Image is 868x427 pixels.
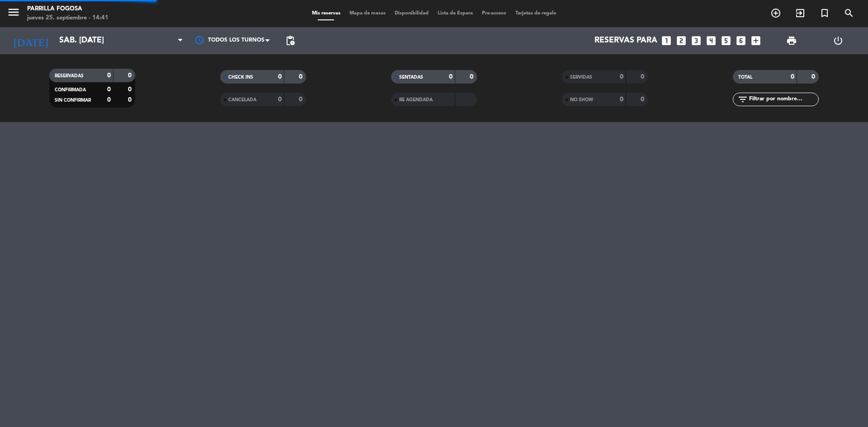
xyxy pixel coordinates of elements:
[7,5,20,22] button: menu
[128,97,133,103] strong: 0
[833,35,844,46] i: power_settings_new
[470,74,475,80] strong: 0
[390,11,433,16] span: Disponibilidad
[128,86,133,93] strong: 0
[107,86,111,93] strong: 0
[641,96,646,103] strong: 0
[738,75,752,80] span: TOTAL
[660,35,672,47] i: looks_one
[7,31,55,51] i: [DATE]
[449,74,453,80] strong: 0
[791,74,794,80] strong: 0
[27,5,108,14] div: Parrilla Fogosa
[299,96,304,103] strong: 0
[7,5,20,19] i: menu
[345,11,390,16] span: Mapa de mesas
[84,35,95,46] i: arrow_drop_down
[705,35,717,47] i: looks_4
[55,74,84,78] span: RESERVADAS
[27,14,108,23] div: jueves 25. septiembre - 14:41
[228,75,253,80] span: CHECK INS
[570,98,593,102] span: NO SHOW
[399,98,433,102] span: RE AGENDADA
[690,35,702,47] i: looks_3
[107,97,111,103] strong: 0
[770,8,781,19] i: add_circle_outline
[795,8,806,19] i: exit_to_app
[811,74,817,80] strong: 0
[128,72,133,79] strong: 0
[399,75,423,80] span: SENTADAS
[815,27,861,54] div: LOG OUT
[278,96,282,103] strong: 0
[299,74,304,80] strong: 0
[594,36,657,45] span: Reservas para
[307,11,345,16] span: Mis reservas
[285,35,296,46] span: pending_actions
[735,35,747,47] i: looks_6
[675,35,687,47] i: looks_two
[720,35,732,47] i: looks_5
[844,8,854,19] i: search
[107,72,111,79] strong: 0
[786,35,797,46] span: print
[511,11,561,16] span: Tarjetas de regalo
[641,74,646,80] strong: 0
[620,96,623,103] strong: 0
[819,8,830,19] i: turned_in_not
[55,98,91,103] span: SIN CONFIRMAR
[737,94,748,105] i: filter_list
[228,98,256,102] span: CANCELADA
[570,75,592,80] span: SERVIDAS
[55,88,86,92] span: CONFIRMADA
[278,74,282,80] strong: 0
[750,35,762,47] i: add_box
[477,11,511,16] span: Pre-acceso
[748,94,818,104] input: Filtrar por nombre...
[620,74,623,80] strong: 0
[433,11,477,16] span: Lista de Espera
